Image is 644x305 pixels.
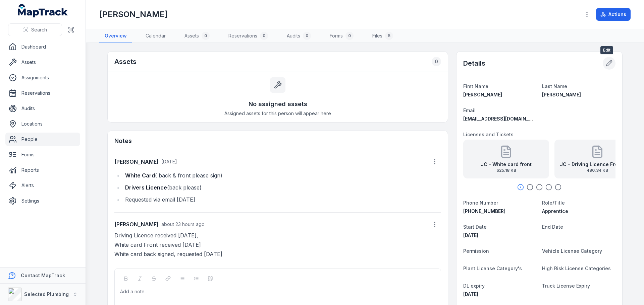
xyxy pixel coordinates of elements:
a: Assignments [5,71,80,84]
span: Truck License Expiry [542,283,590,289]
span: Edit [600,46,613,54]
span: Phone Number [463,200,498,206]
span: [DATE] [463,232,478,238]
span: DL expiry [463,283,485,289]
button: Actions [596,8,631,21]
strong: Selected Plumbing [24,291,69,297]
div: 0 [260,32,268,40]
strong: Drivers Licence [125,184,167,191]
a: Assets0 [179,29,215,43]
h1: [PERSON_NAME] [99,9,168,20]
a: Calendar [140,29,171,43]
strong: JC - Driving Licence Front EXP [DATE] [560,161,635,168]
span: [PERSON_NAME] [463,92,502,97]
a: Assets [5,56,80,69]
span: Assigned assets for this person will appear here [224,110,331,117]
button: Search [8,23,62,36]
span: [PHONE_NUMBER] [463,208,505,214]
h2: Assets [114,57,137,66]
span: First Name [463,83,488,89]
span: Vehicle License Category [542,248,602,254]
span: [DATE] [161,159,177,164]
a: MapTrack [18,4,68,17]
span: Last Name [542,83,567,89]
span: [EMAIL_ADDRESS][DOMAIN_NAME] [463,116,544,122]
li: ( back & front please sign) [123,171,441,180]
span: Search [31,26,47,33]
span: Start Date [463,224,487,230]
time: 4/22/2025, 12:00:00 AM [463,232,478,238]
span: End Date [542,224,563,230]
li: (back please) [123,183,441,192]
span: Role/Title [542,200,565,206]
time: 8/21/2025, 8:57:20 AM [161,159,177,164]
span: [DATE] [463,291,478,297]
a: Overview [99,29,132,43]
a: Alerts [5,179,80,192]
time: 8/28/2025, 3:15:55 PM [161,221,205,227]
li: Requested via email [DATE] [123,195,441,204]
span: Apprentice [542,208,568,214]
a: Forms [5,148,80,161]
div: 0 [202,32,210,40]
a: Settings [5,194,80,208]
strong: White Card [125,172,155,179]
span: [PERSON_NAME] [542,92,581,97]
div: 0 [303,32,311,40]
div: 5 [385,32,393,40]
span: Email [463,107,476,113]
h3: Notes [114,136,132,146]
h2: Details [463,59,485,68]
a: Locations [5,117,80,131]
strong: [PERSON_NAME] [114,220,159,228]
span: 480.34 KB [560,168,635,173]
time: 1/1/2026, 12:00:00 AM [463,291,478,297]
a: People [5,133,80,146]
strong: Contact MapTrack [21,273,65,278]
span: Permission [463,248,489,254]
span: Licenses and Tickets [463,132,514,137]
a: Reservations0 [223,29,273,43]
span: 625.18 KB [481,168,532,173]
div: 0 [345,32,354,40]
a: Audits [5,102,80,115]
span: Plant License Category's [463,265,522,271]
a: Audits0 [281,29,316,43]
strong: [PERSON_NAME] [114,158,159,166]
a: Files5 [367,29,398,43]
a: Dashboard [5,40,80,54]
div: 0 [432,57,441,66]
a: Reservations [5,86,80,100]
a: Forms0 [324,29,359,43]
strong: JC - White card front [481,161,532,168]
a: Reports [5,163,80,177]
h3: No assigned assets [249,99,307,109]
p: Driving Licence received [DATE], White card Front received [DATE] White card back signed, request... [114,231,441,259]
span: about 23 hours ago [161,221,205,227]
span: High Risk License Categories [542,265,611,271]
